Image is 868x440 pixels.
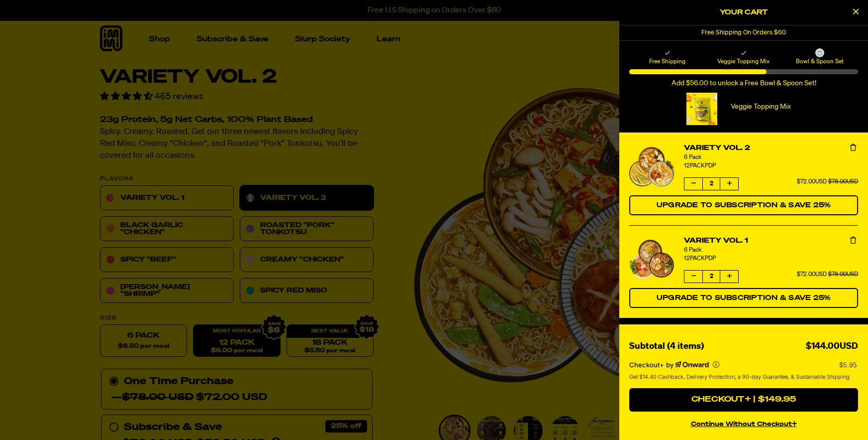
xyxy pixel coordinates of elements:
[629,240,674,279] a: View details for Variety Vol. 1
[684,153,858,161] div: 6 Pack
[797,179,827,185] span: $72.00USD
[783,57,857,65] span: Bowl & Spoon Set
[629,79,858,88] div: Add $56.00 to unlock a Free Bowl & Spoon Set!
[848,236,858,246] button: Remove Variety Vol. 1
[828,179,858,185] span: $78.00USD
[707,57,780,65] span: Veggie Topping Mix
[657,202,831,209] span: Upgrade to Subscription & Save 25%
[684,143,858,153] a: Variety Vol. 2
[629,147,674,186] img: Variety Vol. 2
[684,271,702,283] button: Decrease quantity of Variety Vol. 1
[684,246,858,254] div: 6 Pack
[629,288,858,308] button: Switch Variety Vol. 1 to a Subscription
[797,272,827,278] span: $72.00USD
[629,133,858,225] li: product
[828,272,858,278] span: $78.00USD
[629,195,858,215] button: Switch Variety Vol. 2 to a Subscription
[631,57,704,65] span: Free Shipping
[619,25,868,40] div: 1 of 1
[684,178,702,190] button: Decrease quantity of Variety Vol. 2
[629,5,858,20] h2: Your Cart
[684,236,858,246] a: Variety Vol. 1
[702,178,720,190] span: 2
[684,254,858,264] div: 12PACKPDP
[720,178,738,190] button: Increase quantity of Variety Vol. 2
[684,161,858,171] div: 12PACKPDP
[629,225,858,318] li: product
[720,271,738,283] button: Increase quantity of Variety Vol. 1
[657,294,831,301] span: Upgrade to Subscription & Save 25%
[629,240,674,279] img: Variety Vol. 1
[629,147,674,186] a: View details for Variety Vol. 2
[721,103,801,111] p: Veggie Topping Mix
[702,271,720,283] span: 2
[848,5,863,20] button: Close Cart
[848,143,858,153] button: Remove Variety Vol. 2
